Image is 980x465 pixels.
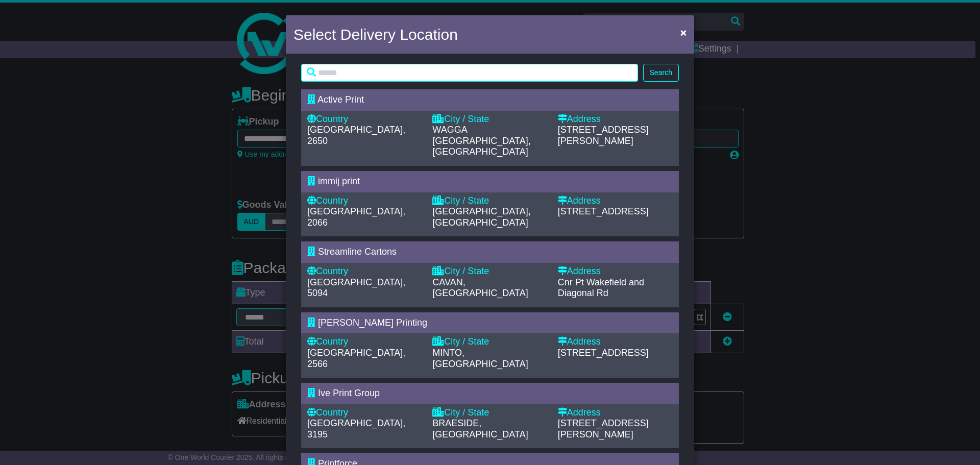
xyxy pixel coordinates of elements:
[318,247,397,257] span: Streamline Cartons
[432,277,528,299] span: CAVAN, [GEOGRAPHIC_DATA]
[558,125,649,146] span: [STREET_ADDRESS][PERSON_NAME]
[307,206,405,228] span: [GEOGRAPHIC_DATA], 2066
[558,336,673,348] div: Address
[675,22,692,43] button: Close
[432,195,547,207] div: City / State
[432,407,547,419] div: City / State
[558,418,649,439] span: [STREET_ADDRESS][PERSON_NAME]
[558,348,649,358] span: [STREET_ADDRESS]
[307,348,405,369] span: [GEOGRAPHIC_DATA], 2566
[643,64,679,82] button: Search
[318,388,380,398] span: Ive Print Group
[432,336,547,348] div: City / State
[293,23,458,46] h4: Select Delivery Location
[307,266,422,277] div: Country
[432,266,547,277] div: City / State
[432,206,530,228] span: [GEOGRAPHIC_DATA], [GEOGRAPHIC_DATA]
[318,176,360,186] span: immij print
[680,27,687,38] span: ×
[307,418,405,439] span: [GEOGRAPHIC_DATA], 3195
[307,114,422,125] div: Country
[317,94,364,105] span: Active Print
[307,336,422,348] div: Country
[558,195,673,207] div: Address
[307,125,405,146] span: [GEOGRAPHIC_DATA], 2650
[558,266,673,277] div: Address
[318,317,427,328] span: [PERSON_NAME] Printing
[558,114,673,125] div: Address
[558,206,649,216] span: [STREET_ADDRESS]
[307,277,405,299] span: [GEOGRAPHIC_DATA], 5094
[432,348,528,369] span: MINTO, [GEOGRAPHIC_DATA]
[432,418,528,439] span: BRAESIDE, [GEOGRAPHIC_DATA]
[307,407,422,419] div: Country
[307,195,422,207] div: Country
[558,277,644,299] span: Cnr Pt Wakefield and Diagonal Rd
[558,407,673,419] div: Address
[432,114,547,125] div: City / State
[432,125,530,157] span: WAGGA [GEOGRAPHIC_DATA], [GEOGRAPHIC_DATA]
